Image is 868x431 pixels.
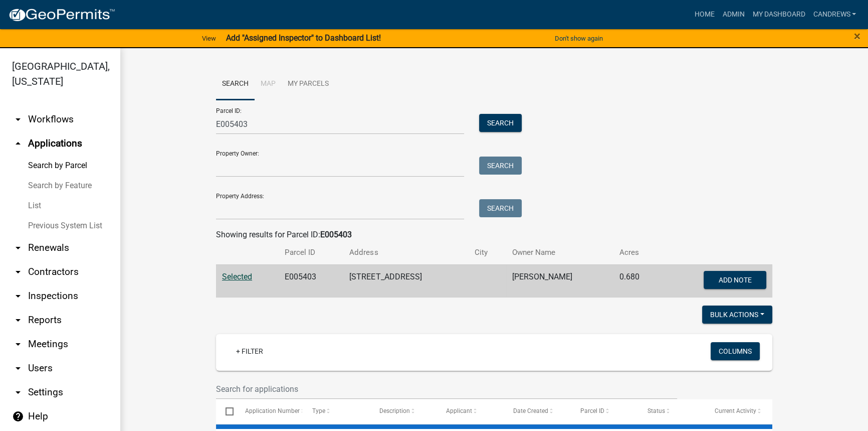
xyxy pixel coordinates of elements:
[245,407,300,414] span: Application Number
[718,5,748,24] a: Admin
[216,68,255,100] a: Search
[437,399,504,423] datatable-header-cell: Applicant
[12,338,24,350] i: arrow_drop_down
[638,399,705,423] datatable-header-cell: Status
[379,407,409,414] span: Description
[369,399,437,423] datatable-header-cell: Description
[711,342,760,360] button: Columns
[216,379,677,399] input: Search for applications
[279,241,343,264] th: Parcel ID
[718,275,751,283] span: Add Note
[748,5,809,24] a: My Dashboard
[343,264,469,298] td: [STREET_ADDRESS]
[705,399,772,423] datatable-header-cell: Current Activity
[12,290,24,302] i: arrow_drop_down
[854,30,860,42] button: Close
[479,157,522,175] button: Search
[12,113,24,125] i: arrow_drop_down
[302,399,369,423] datatable-header-cell: Type
[222,272,252,281] a: Selected
[282,68,335,100] a: My Parcels
[715,407,756,414] span: Current Activity
[12,386,24,398] i: arrow_drop_down
[613,241,661,264] th: Acres
[809,5,860,24] a: candrews
[504,399,571,423] datatable-header-cell: Date Created
[702,306,772,324] button: Bulk Actions
[479,199,522,217] button: Search
[216,229,772,241] div: Showing results for Parcel ID:
[580,407,604,414] span: Parcel ID
[279,264,343,298] td: E005403
[12,266,24,278] i: arrow_drop_down
[571,399,638,423] datatable-header-cell: Parcel ID
[12,362,24,374] i: arrow_drop_down
[506,241,613,264] th: Owner Name
[647,407,665,414] span: Status
[12,242,24,254] i: arrow_drop_down
[854,29,860,43] span: ×
[235,399,302,423] datatable-header-cell: Application Number
[704,271,766,289] button: Add Note
[479,114,522,132] button: Search
[12,314,24,326] i: arrow_drop_down
[506,264,613,298] td: [PERSON_NAME]
[198,30,220,47] a: View
[690,5,718,24] a: Home
[228,342,271,360] a: + Filter
[513,407,548,414] span: Date Created
[469,241,506,264] th: City
[343,241,469,264] th: Address
[216,399,235,423] datatable-header-cell: Select
[312,407,325,414] span: Type
[446,407,472,414] span: Applicant
[12,410,24,422] i: help
[613,264,661,298] td: 0.680
[551,30,607,47] button: Don't show again
[12,137,24,150] i: arrow_drop_up
[320,230,352,239] strong: E005403
[226,33,381,43] strong: Add "Assigned Inspector" to Dashboard List!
